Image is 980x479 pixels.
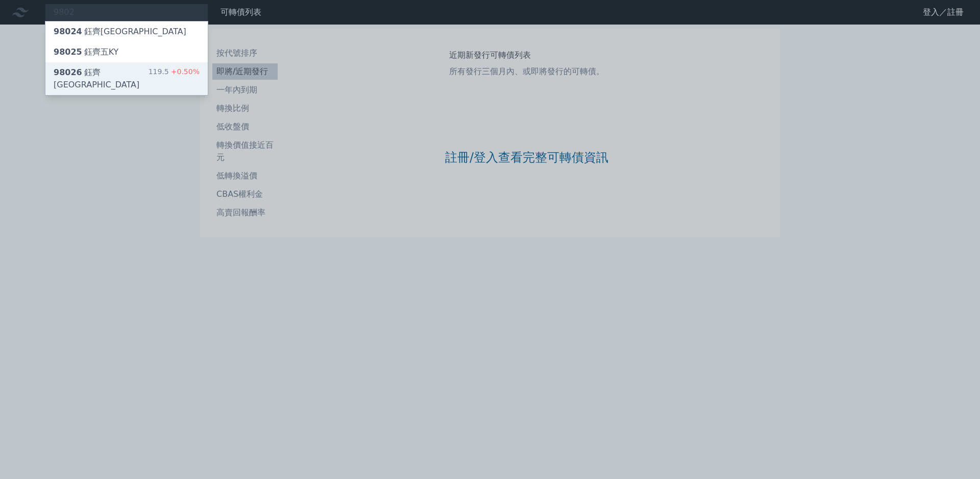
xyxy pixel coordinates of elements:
span: 98025 [54,47,82,57]
div: 119.5 [149,66,200,91]
div: 鈺齊[GEOGRAPHIC_DATA] [54,66,149,91]
span: +0.50% [169,67,200,76]
a: 98026鈺齊[GEOGRAPHIC_DATA] 119.5+0.50% [45,62,208,95]
span: 98026 [54,67,82,77]
div: 鈺齊五KY [54,46,118,58]
a: 98024鈺齊[GEOGRAPHIC_DATA] [45,21,208,42]
a: 98025鈺齊五KY [45,42,208,62]
iframe: Chat Widget [929,430,980,479]
span: 98024 [54,27,82,36]
div: 鈺齊[GEOGRAPHIC_DATA] [54,26,186,38]
div: 聊天小工具 [929,430,980,479]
